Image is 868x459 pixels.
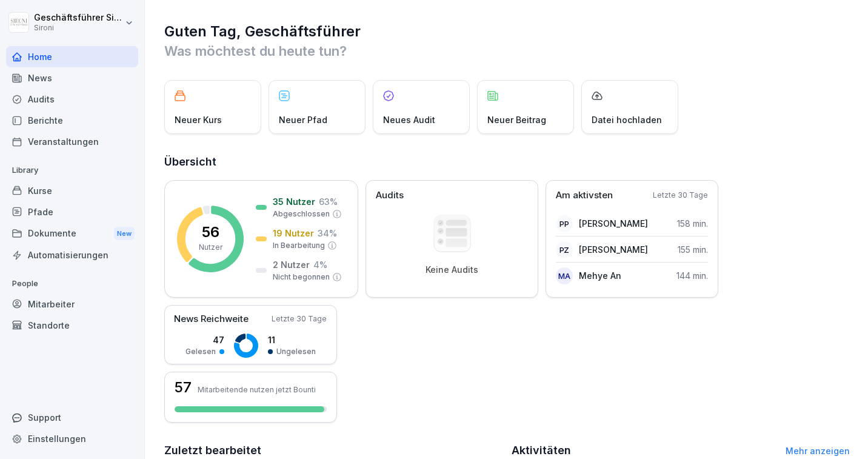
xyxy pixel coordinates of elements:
p: 35 Nutzer [273,195,315,208]
h2: Zuletzt bearbeitet [164,442,503,459]
div: MA [556,267,573,284]
p: 4 % [313,258,327,271]
a: Audits [6,89,138,110]
p: Letzte 30 Tage [272,313,327,324]
div: PP [556,215,573,232]
div: Dokumente [6,223,138,245]
h2: Aktivitäten [512,442,571,459]
p: Datei hochladen [592,113,662,126]
p: 11 [268,333,316,346]
div: Support [6,407,138,428]
p: 56 [202,225,219,240]
p: Was möchtest du heute tun? [164,41,850,61]
p: Letzte 30 Tage [653,190,708,201]
p: Library [6,161,138,180]
p: 2 Nutzer [273,258,310,271]
p: 155 min. [678,243,708,256]
p: 144 min. [676,269,708,282]
p: People [6,274,138,293]
p: Ungelesen [276,346,316,357]
p: 19 Nutzer [273,227,314,240]
p: 158 min. [677,217,708,230]
p: Abgeschlossen [273,209,330,219]
a: Veranstaltungen [6,131,138,152]
p: Geschäftsführer Sironi [34,13,122,23]
div: PZ [556,241,573,258]
p: Neuer Kurs [175,113,222,126]
h2: Übersicht [164,153,850,170]
p: [PERSON_NAME] [579,243,648,256]
p: [PERSON_NAME] [579,217,648,230]
a: Standorte [6,315,138,336]
p: Neuer Beitrag [487,113,546,126]
a: Kurse [6,180,138,201]
p: Nicht begonnen [273,272,330,283]
p: Nutzer [199,242,222,253]
p: News Reichweite [174,312,249,326]
p: Am aktivsten [556,189,613,203]
p: Sironi [34,24,122,32]
p: Neues Audit [383,113,435,126]
p: Audits [376,189,404,203]
a: Pfade [6,201,138,223]
a: DokumenteNew [6,223,138,245]
a: Mitarbeiter [6,293,138,315]
p: Keine Audits [426,264,478,275]
p: Mehye An [579,269,621,282]
p: 47 [185,333,224,346]
h1: Guten Tag, Geschäftsführer [164,22,850,41]
p: 63 % [319,195,338,208]
a: News [6,67,138,89]
p: Neuer Pfad [279,113,327,126]
p: Mitarbeitende nutzen jetzt Bounti [198,385,316,394]
a: Mehr anzeigen [786,446,850,456]
p: 34 % [318,227,337,240]
p: In Bearbeitung [273,240,325,251]
a: Berichte [6,110,138,131]
div: New [114,227,135,241]
p: Gelesen [185,346,216,357]
a: Automatisierungen [6,244,138,266]
a: Einstellungen [6,428,138,449]
h3: 57 [175,380,192,395]
a: Home [6,46,138,67]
